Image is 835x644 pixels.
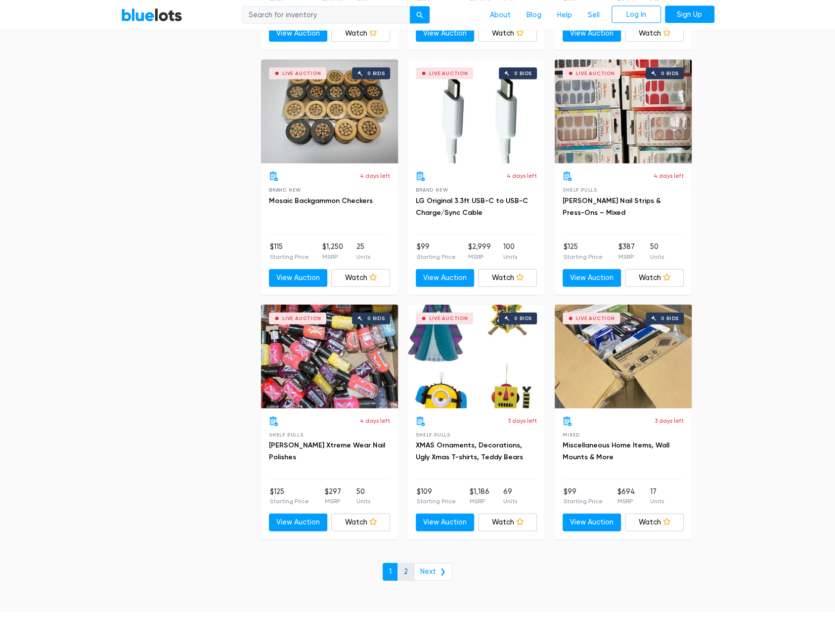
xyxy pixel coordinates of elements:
div: 0 bids [514,71,532,76]
div: 0 bids [514,316,532,321]
span: Shelf Pulls [416,432,450,438]
span: Shelf Pulls [563,187,597,193]
li: 50 [650,241,664,261]
p: Starting Price [417,497,456,506]
p: Units [356,497,370,506]
a: Sell [580,5,608,24]
p: MSRP [617,497,635,506]
p: Starting Price [270,252,309,261]
div: Live Auction [282,71,321,76]
span: Mixed [563,432,580,438]
p: Units [503,252,517,261]
a: Watch [625,269,684,287]
a: Live Auction 0 bids [261,60,398,163]
div: 0 bids [367,316,385,321]
div: 0 bids [661,71,679,76]
a: Help [549,5,580,24]
a: View Auction [269,269,328,287]
p: MSRP [324,497,341,506]
div: 0 bids [367,71,385,76]
a: About [482,5,519,24]
p: Starting Price [417,252,456,261]
a: Mosaic Backgammon Checkers [269,197,373,205]
a: View Auction [416,269,475,287]
a: Watch [331,269,390,287]
a: [PERSON_NAME] Xtreme Wear Nail Polishes [269,441,385,461]
li: $1,250 [322,241,343,261]
p: 4 days left [507,171,537,180]
p: Units [650,252,664,261]
a: Live Auction 0 bids [408,305,545,408]
li: $387 [618,241,634,261]
span: Shelf Pulls [269,432,304,438]
a: View Auction [563,269,621,287]
a: BlueLots [121,7,182,22]
p: MSRP [322,252,343,261]
li: $297 [324,486,341,506]
a: Live Auction 0 bids [555,305,692,408]
p: Starting Price [270,497,309,506]
p: Units [650,497,664,506]
a: View Auction [563,25,621,42]
a: Blog [519,5,549,24]
li: $99 [417,241,456,261]
p: 4 days left [654,171,684,180]
div: Live Auction [576,71,615,76]
a: View Auction [269,514,328,531]
p: Units [503,497,517,506]
span: Brand New [269,187,301,193]
li: 69 [503,486,517,506]
div: 0 bids [661,316,679,321]
a: Watch [331,514,390,531]
li: $125 [270,486,309,506]
p: 4 days left [360,416,390,425]
li: $1,186 [470,486,489,506]
div: Live Auction [429,71,468,76]
a: Watch [625,25,684,42]
p: MSRP [618,252,634,261]
p: MSRP [468,252,491,261]
a: 2 [397,563,414,581]
li: 17 [650,486,664,506]
a: Live Auction 0 bids [555,60,692,163]
div: Live Auction [282,316,321,321]
li: $2,999 [468,241,491,261]
li: 25 [356,241,370,261]
p: 3 days left [655,416,684,425]
li: $694 [617,486,635,506]
a: View Auction [563,514,621,531]
a: [PERSON_NAME] Nail Strips & Press-Ons – Mixed [563,197,660,217]
p: Starting Price [564,252,603,261]
p: Starting Price [564,497,603,506]
a: Watch [478,514,537,531]
p: Units [356,252,370,261]
li: 50 [356,486,370,506]
a: View Auction [416,25,475,42]
p: 3 days left [508,416,537,425]
a: Log In [612,5,661,23]
a: View Auction [416,514,475,531]
p: MSRP [470,497,489,506]
a: Live Auction 0 bids [408,60,545,163]
li: $125 [564,241,603,261]
a: Watch [478,25,537,42]
span: Brand New [416,187,448,193]
a: Next ❯ [414,563,452,581]
input: Search for inventory [242,6,410,24]
li: $99 [564,486,603,506]
li: 100 [503,241,517,261]
a: 1 [383,563,398,581]
a: Live Auction 0 bids [261,305,398,408]
a: Miscellaneous Home Items, Wall Mounts & More [563,441,669,461]
div: Live Auction [576,316,615,321]
a: Sign Up [665,5,714,23]
p: 4 days left [360,171,390,180]
a: Watch [478,269,537,287]
div: Live Auction [429,316,468,321]
a: Watch [625,514,684,531]
a: LG Original 3.3ft USB-C to USB-C Charge/Sync Cable [416,197,528,217]
li: $115 [270,241,309,261]
a: Watch [331,25,390,42]
li: $109 [417,486,456,506]
a: View Auction [269,25,328,42]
